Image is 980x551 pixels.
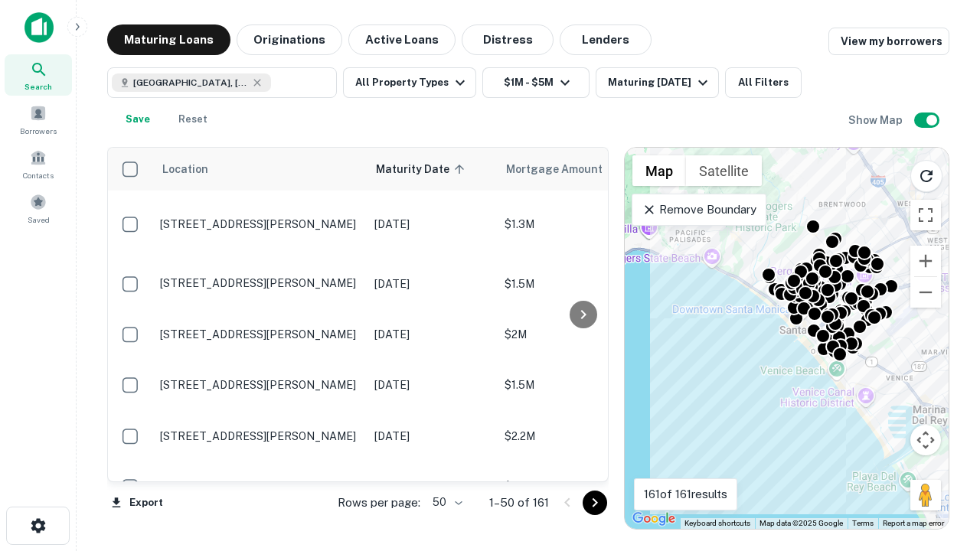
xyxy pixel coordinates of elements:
p: $1.5M [505,377,658,393]
div: 0 0 [625,148,949,529]
button: Export [107,491,167,514]
button: Map camera controls [910,425,941,455]
th: Location [152,148,367,191]
th: Maturity Date [367,148,497,191]
p: [STREET_ADDRESS][PERSON_NAME] [160,276,359,290]
p: [DATE] [374,275,489,292]
p: Rows per page: [338,494,420,512]
a: Contacts [5,143,72,184]
button: Maturing [DATE] [596,67,719,98]
button: Toggle fullscreen view [910,200,941,230]
a: Report a map error [883,519,944,527]
button: Active Loans [348,24,456,55]
p: [STREET_ADDRESS][PERSON_NAME] [160,378,359,392]
button: All Filters [725,67,802,98]
span: Maturity Date [376,160,469,178]
p: Remove Boundary [642,201,756,219]
p: [DATE] [374,377,489,393]
button: Save your search to get updates of matches that match your search criteria. [113,104,162,135]
button: Show satellite imagery [686,155,762,186]
img: Google [629,509,679,529]
button: Lenders [560,24,652,55]
span: Search [24,80,52,93]
p: $2.2M [505,428,658,445]
span: Map data ©2025 Google [759,519,843,527]
button: Go to next page [583,491,607,515]
p: 1–50 of 161 [489,494,549,512]
span: Location [162,160,208,178]
span: Saved [28,214,50,226]
span: Mortgage Amount [506,160,622,178]
h6: Show Map [848,112,905,129]
span: Borrowers [20,125,57,137]
a: Saved [5,187,72,229]
span: [GEOGRAPHIC_DATA], [GEOGRAPHIC_DATA], [GEOGRAPHIC_DATA] [133,76,248,90]
a: Search [5,54,72,96]
button: Keyboard shortcuts [684,518,750,529]
p: $2M [505,326,658,343]
p: [STREET_ADDRESS][PERSON_NAME] [160,429,359,443]
p: $1.3M [505,216,658,233]
p: 161 of 161 results [644,485,727,504]
p: [DATE] [374,478,489,495]
p: [STREET_ADDRESS][PERSON_NAME] [160,480,359,494]
div: Maturing [DATE] [608,73,712,92]
button: Zoom in [910,246,941,276]
button: Originations [237,24,342,55]
p: [DATE] [374,428,489,445]
button: Maturing Loans [107,24,230,55]
p: $1.3M [505,478,658,495]
span: Contacts [23,169,54,181]
a: Terms (opens in new tab) [852,519,874,527]
a: Borrowers [5,99,72,140]
button: Reload search area [910,160,942,192]
p: [STREET_ADDRESS][PERSON_NAME] [160,217,359,231]
button: Show street map [632,155,686,186]
th: Mortgage Amount [497,148,665,191]
p: $1.5M [505,275,658,292]
button: Reset [168,104,217,135]
button: All Property Types [343,67,476,98]
a: Open this area in Google Maps (opens a new window) [629,509,679,529]
div: 50 [426,491,465,514]
p: [STREET_ADDRESS][PERSON_NAME] [160,328,359,341]
button: $1M - $5M [482,67,590,98]
button: Distress [462,24,554,55]
button: Zoom out [910,277,941,308]
p: [DATE] [374,326,489,343]
img: capitalize-icon.png [24,12,54,43]
a: View my borrowers [828,28,949,55]
iframe: Chat Widget [903,429,980,502]
p: [DATE] [374,216,489,233]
